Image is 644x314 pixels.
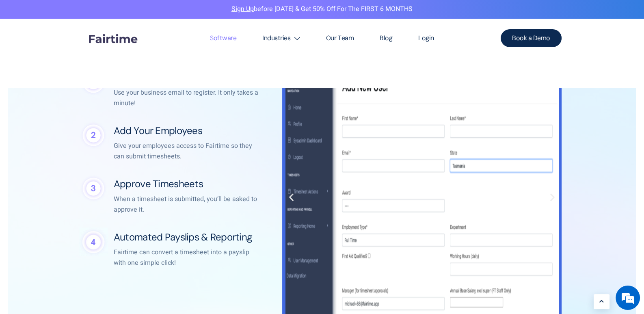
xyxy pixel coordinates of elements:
[114,141,262,162] div: Give your employees access to Fairtime so they can submit timesheets.
[6,4,638,15] p: before [DATE] & Get 50% Off for the FIRST 6 MONTHS
[114,194,262,215] div: When a timesheet is submitted, you’ll be asked to approve it.
[501,29,562,47] a: Book a Demo
[197,19,249,58] a: Software
[114,247,262,268] div: Fairtime can convert a timesheet into a payslip with one simple click!
[313,19,367,58] a: Our Team
[114,178,262,190] h3: Approve Timesheets
[405,19,447,58] a: Login
[367,19,405,58] a: Blog
[114,125,262,137] h3: Add Your Employees
[594,294,609,309] a: Learn More
[114,232,262,243] h3: Automated Payslips & Reporting
[231,4,254,14] a: Sign Up
[547,192,558,202] div: Next slide
[4,222,155,250] textarea: Type your message and hit 'Enter'
[512,35,550,41] span: Book a Demo
[133,4,153,24] div: Minimize live chat window
[286,192,296,202] div: Previous slide
[249,19,313,58] a: Industries
[42,45,136,56] div: Chat with us now
[47,102,112,184] span: We're online!
[114,88,262,108] div: Use your business email to register. It only takes a minute!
